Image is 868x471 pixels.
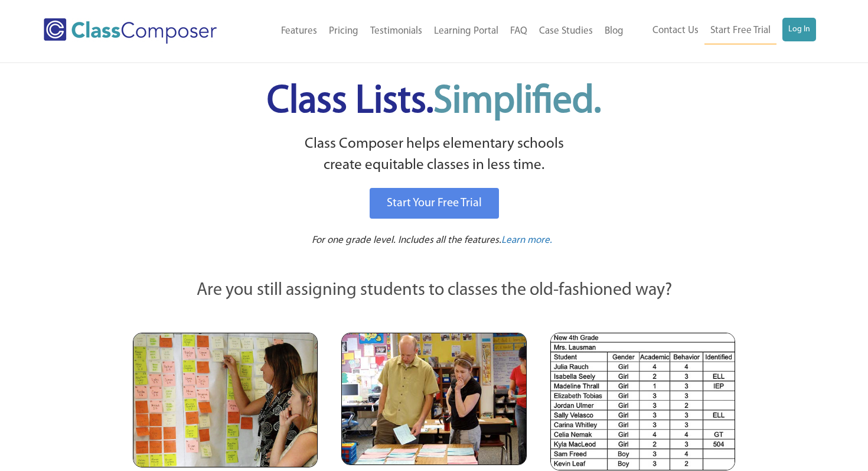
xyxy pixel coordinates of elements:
[312,235,501,245] span: For one grade level. Includes all the features.
[323,18,364,44] a: Pricing
[629,18,816,44] nav: Header Menu
[387,197,482,209] span: Start Your Free Trial
[44,18,217,44] img: Class Composer
[131,134,737,177] p: Class Composer helps elementary schools create equitable classes in less time.
[704,18,776,44] a: Start Free Trial
[501,235,552,245] span: Learn more.
[433,83,601,121] span: Simplified.
[533,18,599,44] a: Case Studies
[428,18,504,44] a: Learning Portal
[647,18,704,44] a: Contact Us
[133,278,735,304] p: Are you still assigning students to classes the old-fashioned way?
[782,18,816,41] a: Log In
[341,333,526,464] img: Blue and Pink Paper Cards
[133,333,318,467] img: Teachers Looking at Sticky Notes
[370,188,499,219] a: Start Your Free Trial
[501,233,552,248] a: Learn more.
[599,18,629,44] a: Blog
[247,18,629,44] nav: Header Menu
[550,333,735,470] img: Spreadsheets
[275,18,323,44] a: Features
[504,18,533,44] a: FAQ
[267,83,601,121] span: Class Lists.
[364,18,428,44] a: Testimonials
